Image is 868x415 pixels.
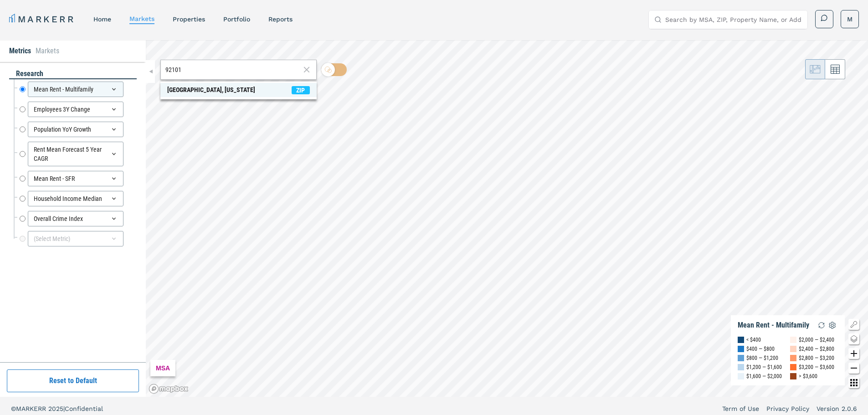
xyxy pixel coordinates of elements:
li: Metrics [9,46,31,56]
span: 2025 | [48,405,65,412]
a: Version 2.0.6 [817,404,857,413]
img: Settings [827,320,838,331]
div: $1,200 — $1,600 [746,363,782,372]
button: Zoom out map button [848,363,859,374]
img: Reload Legend [816,320,827,331]
span: Confidential [65,405,103,412]
span: ZIP [292,86,310,94]
a: Privacy Policy [766,404,809,413]
button: Zoom in map button [848,348,859,359]
a: markets [129,15,154,22]
div: research [9,69,137,79]
input: Search by MSA or ZIP Code [165,65,300,75]
div: Household Income Median [28,191,123,206]
div: $3,200 — $3,600 [799,363,834,372]
a: home [93,15,111,23]
li: Markets [36,46,59,56]
div: Mean Rent - Multifamily [28,82,123,97]
div: > $3,600 [799,372,817,381]
button: M [841,10,859,28]
a: Mapbox logo [149,384,189,394]
button: Show/Hide Legend Map Button [848,319,859,330]
a: Term of Use [722,404,759,413]
div: (Select Metric) [28,231,123,246]
input: Search by MSA, ZIP, Property Name, or Address [665,10,802,29]
div: $2,000 — $2,400 [799,335,834,344]
div: Mean Rent - SFR [28,171,123,186]
a: properties [173,15,205,23]
button: Change style map button [848,333,859,344]
div: $400 — $800 [746,344,775,354]
div: Mean Rent - Multifamily [738,321,809,330]
div: < $400 [746,335,761,344]
span: M [847,15,853,24]
div: $2,800 — $3,200 [799,354,834,363]
span: © [11,405,16,412]
div: $800 — $1,200 [746,354,778,363]
button: Reset to Default [7,369,139,392]
span: Search Bar Suggestion Item: 92101, San Diego, California [160,83,317,97]
div: Employees 3Y Change [28,102,123,117]
a: Portfolio [223,15,250,23]
a: MARKERR [9,13,75,26]
div: [GEOGRAPHIC_DATA], [US_STATE] [167,85,255,95]
span: MARKERR [16,405,48,412]
div: MSA [150,360,175,376]
div: Overall Crime Index [28,211,123,226]
div: Rent Mean Forecast 5 Year CAGR [28,142,123,166]
button: Other options map button [848,377,859,388]
div: $1,600 — $2,000 [746,372,782,381]
div: Population YoY Growth [28,122,123,137]
a: reports [268,15,293,23]
canvas: Map [146,40,868,397]
div: $2,400 — $2,800 [799,344,834,354]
